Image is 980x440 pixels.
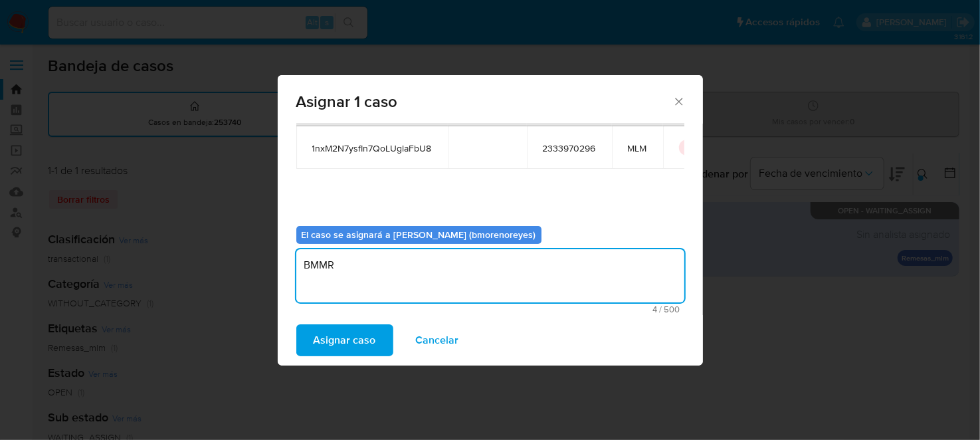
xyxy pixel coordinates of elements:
[314,326,376,355] span: Asignar caso
[296,94,673,110] span: Asignar 1 caso
[300,305,680,314] span: Máximo 500 caracteres
[416,326,459,355] span: Cancelar
[628,142,647,154] span: MLM
[296,249,684,302] textarea: BMMR
[312,142,432,154] span: 1nxM2N7ysfIn7QoLUglaFbU8
[399,324,476,356] button: Cancelar
[679,140,695,156] button: icon-button
[543,142,596,154] span: 2333970296
[296,324,393,356] button: Asignar caso
[278,75,703,366] div: assign-modal
[302,228,536,241] b: El caso se asignará a [PERSON_NAME] (bmorenoreyes)
[672,95,684,107] button: Cerrar ventana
